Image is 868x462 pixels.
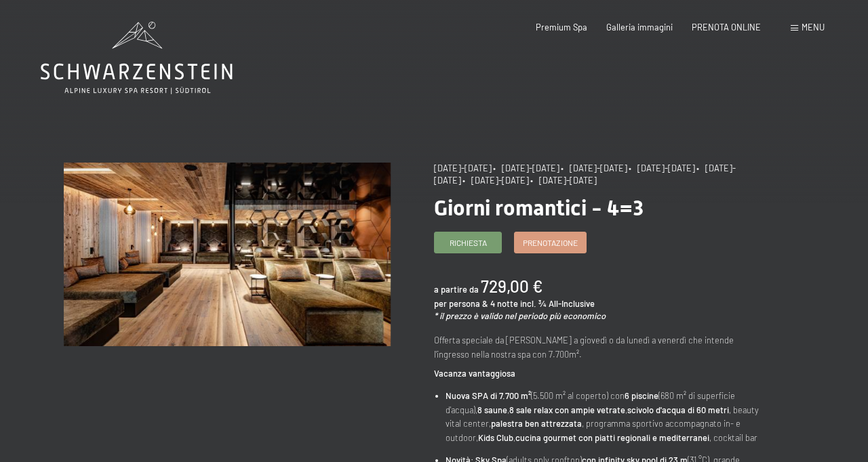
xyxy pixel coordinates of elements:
span: • [DATE]-[DATE] [493,163,559,173]
strong: cucina gourmet con piatti regionali e mediterranei [515,432,709,443]
strong: palestra ben attrezzata [491,418,582,429]
a: Prenotazione [515,232,586,253]
strong: 8 sale relax con ampie vetrate [509,404,625,415]
span: a partire da [434,284,479,295]
span: per persona & [434,298,488,309]
a: Premium Spa [536,22,587,33]
strong: Vacanza vantaggiosa [434,368,515,379]
span: • [DATE]-[DATE] [462,175,529,186]
strong: scivolo d'acqua di 60 metri [627,404,729,415]
em: * il prezzo è valido nel periodo più economico [434,310,606,321]
span: • [DATE]-[DATE] [629,163,695,173]
span: • [DATE]-[DATE] [561,163,627,173]
li: (5.500 m² al coperto) con (680 m² di superficie d'acqua), , , , beauty vital center, , programma ... [446,389,761,444]
strong: Kids Club [478,432,513,443]
span: Giorni romantici - 4=3 [434,195,644,221]
a: Galleria immagini [606,22,673,33]
span: incl. ¾ All-Inclusive [520,298,595,309]
img: Giorni romantici - 4=3 [64,163,391,346]
strong: 6 piscine [625,390,658,401]
span: Prenotazione [523,237,578,249]
span: 4 notte [490,298,518,309]
span: • [DATE]-[DATE] [434,163,736,186]
p: Offerta speciale da [PERSON_NAME] a giovedì o da lunedì a venerdì che intende l'ingresso nella no... [434,333,761,361]
span: • [DATE]-[DATE] [530,175,597,186]
strong: 8 saune [477,404,507,415]
b: 729,00 € [481,276,542,296]
a: PRENOTA ONLINE [692,22,761,33]
span: [DATE]-[DATE] [434,163,492,173]
span: Richiesta [450,237,487,249]
a: Richiesta [435,232,501,253]
strong: Nuova SPA di 7.700 m² [446,390,531,401]
span: Menu [802,22,825,33]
